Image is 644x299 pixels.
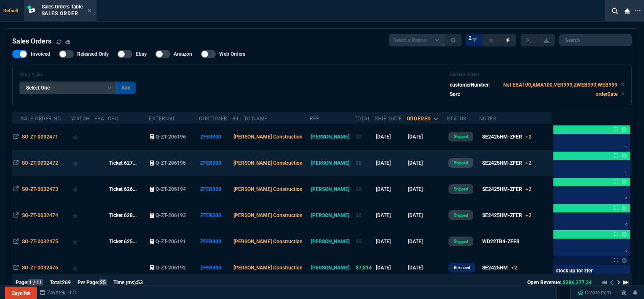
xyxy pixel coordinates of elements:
td: ZFER300 [199,176,232,202]
span: Ticket 625... [109,239,137,245]
td: [PERSON_NAME] [310,124,354,150]
span: SO-ZT-0032475 [22,239,58,245]
nx-icon: Open New Tab [635,7,641,15]
nx-icon: Open In Opposite Panel [13,239,19,245]
div: CPO [108,115,119,122]
span: SO-ZT-0032472 [22,160,58,166]
span: 2 [469,35,472,41]
div: Bill To Name [232,115,268,122]
nx-fornida-value: Ticket 62727 | OrderID 24 [109,159,148,167]
td: [DATE] [375,124,407,150]
nx-icon: Close Tab [88,8,91,14]
td: ZFER300 [199,255,232,281]
a: Create Item [574,286,614,299]
nx-icon: Search [609,6,621,16]
td: ZFER300 [199,202,232,228]
span: Invoiced [31,51,50,57]
td: [PERSON_NAME] [310,202,354,228]
span: Sales Orders Table [42,4,83,10]
div: Sale Order No. [21,115,62,122]
nx-fornida-value: Ticket 62554 | OrderID 21 [109,238,148,245]
div: SE2425HM-ZFER+2 [482,185,531,193]
td: $7,814 [354,255,375,281]
p: customerNumber: [450,81,490,89]
td: $0 [354,202,375,228]
p: Sales Order [42,10,83,17]
td: $0 [354,150,375,176]
span: Total: [50,280,62,285]
span: Q-ZT-206192 [156,265,186,271]
span: SO-ZT-0032471 [22,134,58,140]
p: Shipped [454,186,468,193]
span: Web Orders [219,51,245,57]
div: Add to Watchlist [72,236,93,247]
p: Released [454,264,470,271]
span: +2 [526,212,531,218]
nx-icon: Open In Opposite Panel [13,134,19,140]
p: Shipped [454,212,468,219]
span: Ticket 628... [109,212,137,218]
div: Notes [479,115,496,122]
td: [DATE] [407,228,447,255]
code: orderDate [596,91,617,97]
span: SO-ZT-0032474 [22,212,58,218]
td: [DATE] [375,255,407,281]
div: SE2425HM+2 [482,264,517,272]
input: Search [559,34,632,46]
span: [PERSON_NAME] Construction [233,134,303,140]
span: SO-ZT-0032473 [22,186,58,192]
div: Add to Watchlist [72,183,93,195]
td: [DATE] [375,176,407,202]
nx-icon: Open In Opposite Panel [13,265,19,271]
div: Ship Date [375,115,402,122]
div: SE2425HM-ZFER+2 [482,159,531,167]
span: Q-ZT-206191 [156,239,186,245]
td: $0 [354,124,375,150]
span: [PERSON_NAME] Construction [233,186,303,192]
td: [PERSON_NAME] [310,176,354,202]
td: ZFER300 [199,150,232,176]
span: Q-ZT-206196 [156,134,186,140]
span: Q-ZT-206193 [156,212,186,218]
div: Add to Watchlist [72,131,93,143]
span: Ticket 626... [109,186,137,192]
td: [PERSON_NAME] [310,150,354,176]
p: Sort: [450,90,460,98]
td: [DATE] [375,150,407,176]
span: [PERSON_NAME] Construction [233,239,303,245]
span: +2 [511,265,517,271]
span: Ebay [136,51,147,57]
div: Total [354,115,371,122]
div: Add to Watchlist [72,157,93,169]
td: [PERSON_NAME] [310,228,354,255]
span: +2 [526,160,531,166]
nx-icon: Open In Opposite Panel [13,186,19,192]
span: [PERSON_NAME] Construction [233,265,303,271]
div: SE2425HM-ZFER+2 [482,133,531,141]
span: [PERSON_NAME] Construction [233,212,303,218]
nx-fornida-value: Ticket 62878 | OrderID 23 [109,212,148,219]
td: [DATE] [375,228,407,255]
td: [DATE] [407,255,447,281]
div: FBA [94,115,105,122]
span: $386,377.34 [563,280,592,285]
span: 53 [137,280,143,285]
span: Per Page: [78,280,99,285]
div: Watch [71,115,90,122]
a: msbcCompanyName [37,289,78,296]
span: [PERSON_NAME] Construction [233,160,303,166]
p: Shipped [454,160,468,166]
td: [DATE] [407,124,447,150]
div: ordered [407,115,431,122]
div: Rep [310,115,320,122]
div: SE2425HM-ZFER+2 [482,212,531,219]
div: Add to Watchlist [72,262,93,274]
span: Time (ms): [113,280,137,285]
div: WD22TB4-ZFER [482,238,520,245]
td: $0 [354,176,375,202]
span: Page: [16,280,28,285]
span: Q-ZT-206195 [156,160,186,166]
code: Not EBA100,AMA100,VER999,ZWEB999,WEB999 [503,82,617,88]
span: Q-ZT-206194 [156,186,186,192]
span: Open Revenue: [527,280,561,285]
